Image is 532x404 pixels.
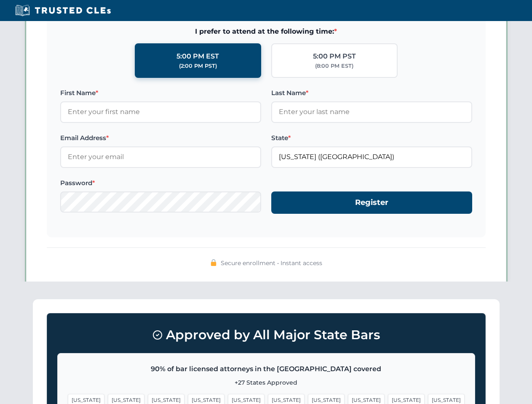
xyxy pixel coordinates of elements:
[13,4,113,17] img: Trusted CLEs
[271,133,472,143] label: State
[60,146,261,167] input: Enter your email
[315,62,353,70] div: (8:00 PM EST)
[60,88,261,98] label: First Name
[210,259,217,266] img: 🔒
[68,378,465,387] p: +27 States Approved
[60,101,261,122] input: Enter your first name
[271,146,472,167] input: Florida (FL)
[179,62,217,70] div: (2:00 PM PST)
[271,88,472,98] label: Last Name
[271,101,472,122] input: Enter your last name
[313,51,356,62] div: 5:00 PM PST
[271,191,472,214] button: Register
[221,258,322,268] span: Secure enrollment • Instant access
[68,364,465,375] p: 90% of bar licensed attorneys in the [GEOGRAPHIC_DATA] covered
[57,324,475,346] h3: Approved by All Major State Bars
[60,26,472,37] span: I prefer to attend at the following time:
[176,51,219,62] div: 5:00 PM EST
[60,178,261,188] label: Password
[60,133,261,143] label: Email Address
